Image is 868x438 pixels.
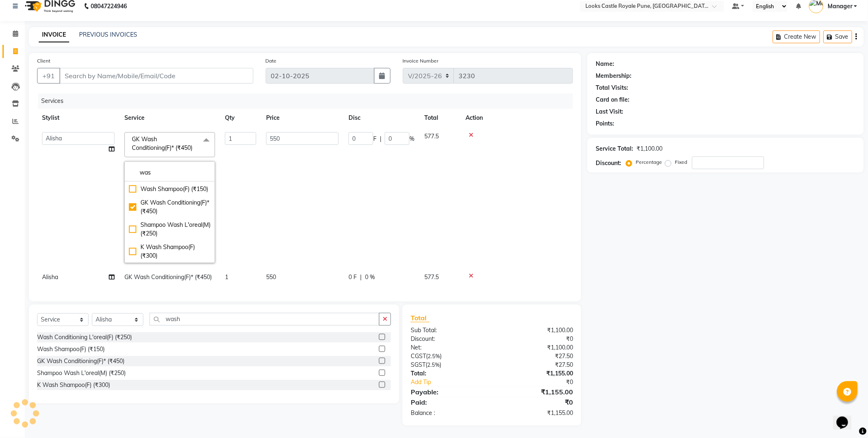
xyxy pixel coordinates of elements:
[119,109,220,127] th: Service
[773,30,820,43] button: Create New
[403,57,439,65] label: Invoice Number
[365,273,375,282] span: 0 %
[405,397,492,407] div: Paid:
[596,159,621,168] div: Discount:
[824,30,852,43] button: Save
[636,144,662,153] div: ₹1,100.00
[492,369,579,378] div: ₹1,155.00
[409,135,414,143] span: %
[37,109,119,127] th: Stylist
[596,96,629,104] div: Card on file:
[129,198,211,216] div: GK Wash Conditioning(F)* (₹450)
[507,378,580,387] div: ₹0
[360,273,362,282] span: |
[380,135,381,143] span: |
[492,409,579,417] div: ₹1,155.00
[37,381,110,389] div: K Wash Shampoo(F) (₹300)
[261,109,344,127] th: Price
[424,273,439,281] span: 577.5
[405,326,492,335] div: Sub Total:
[596,84,628,92] div: Total Visits:
[492,387,579,397] div: ₹1,155.00
[373,135,377,143] span: F
[596,119,614,128] div: Points:
[411,314,430,322] span: Total
[411,352,426,360] span: CGST
[129,168,211,177] input: multiselect-search
[636,158,662,166] label: Percentage
[225,273,228,281] span: 1
[37,68,60,84] button: +91
[492,343,579,352] div: ₹1,100.00
[405,387,492,397] div: Payable:
[461,109,573,127] th: Action
[405,352,492,361] div: ( )
[37,333,132,342] div: Wash Conditioning L'oreal(F) (₹250)
[349,273,357,282] span: 0 F
[405,335,492,343] div: Discount:
[833,405,860,430] iframe: chat widget
[411,361,426,368] span: SGST
[596,107,623,116] div: Last Visit:
[828,2,852,11] span: Manager
[129,243,211,260] div: K Wash Shampoo(F) (₹300)
[37,369,126,377] div: Shampoo Wash L'oreal(M) (₹250)
[492,397,579,407] div: ₹0
[59,68,253,84] input: Search by Name/Mobile/Email/Code
[129,221,211,238] div: Shampoo Wash L'oreal(M) (₹250)
[492,352,579,361] div: ₹27.50
[419,109,461,127] th: Total
[405,378,506,387] a: Add Tip
[129,185,211,193] div: Wash Shampoo(F) (₹150)
[192,144,196,151] a: x
[266,57,277,65] label: Date
[79,31,137,38] a: PREVIOUS INVOICES
[39,28,69,42] a: INVOICE
[132,135,192,151] span: GK Wash Conditioning(F)* (₹450)
[405,343,492,352] div: Net:
[37,357,124,366] div: GK Wash Conditioning(F)* (₹450)
[405,409,492,417] div: Balance :
[220,109,261,127] th: Qty
[405,369,492,378] div: Total:
[37,57,50,65] label: Client
[124,273,212,281] span: GK Wash Conditioning(F)* (₹450)
[266,273,276,281] span: 550
[150,313,379,326] input: Search or Scan
[492,326,579,335] div: ₹1,100.00
[596,72,632,80] div: Membership:
[492,361,579,369] div: ₹27.50
[428,353,440,359] span: 2.5%
[492,335,579,343] div: ₹0
[344,109,419,127] th: Disc
[38,93,579,109] div: Services
[596,144,633,153] div: Service Total:
[424,133,439,140] span: 577.5
[42,273,58,281] span: Alisha
[675,158,687,166] label: Fixed
[405,361,492,369] div: ( )
[427,361,440,368] span: 2.5%
[596,60,614,68] div: Name:
[37,345,105,354] div: Wash Shampoo(F) (₹150)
